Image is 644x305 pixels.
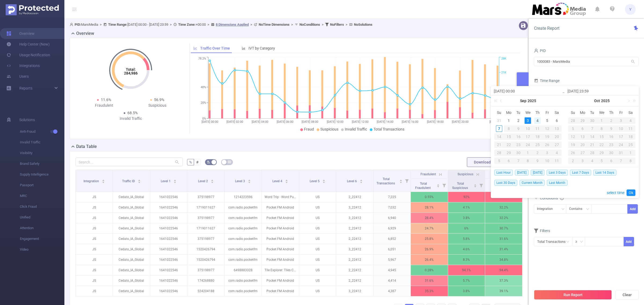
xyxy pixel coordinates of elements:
[552,141,562,149] td: September 27, 2025
[20,180,64,191] span: Passport
[587,142,597,148] div: 21
[626,141,635,149] td: October 25, 2025
[533,125,542,132] div: 11
[552,125,562,132] div: 13
[542,133,552,140] div: 19
[514,125,523,133] td: September 9, 2025
[527,95,537,106] a: 2025
[542,125,552,133] td: September 12, 2025
[523,157,533,165] td: October 8, 2025
[19,114,35,125] span: Solutions
[533,110,542,115] span: Th
[19,86,32,90] span: Reports
[523,117,533,125] td: September 3, 2025
[597,157,607,165] td: November 5, 2025
[578,149,587,157] td: October 27, 2025
[554,117,560,124] div: 6
[504,110,514,115] span: Mo
[533,150,542,156] div: 2
[575,237,581,246] div: ≥
[552,157,562,165] td: October 11, 2025
[504,133,514,140] div: 15
[496,117,502,124] div: 31
[568,149,578,157] td: October 26, 2025
[496,125,502,132] div: 7
[377,120,393,124] tspan: [DATE] 14:00
[101,98,111,102] span: 11.6%
[198,57,206,61] tspan: 78.2%
[542,117,552,125] td: September 5, 2025
[597,141,607,149] td: October 22, 2025
[108,23,127,27] b: Time Range:
[616,117,626,124] div: 3
[626,125,635,132] div: 11
[489,120,506,124] tspan: [DATE] 23:00
[606,117,616,125] td: October 2, 2025
[597,133,607,141] td: October 15, 2025
[578,157,587,165] td: November 3, 2025
[533,141,542,149] td: September 25, 2025
[606,150,616,156] div: 30
[578,125,587,132] div: 6
[616,157,626,165] td: November 7, 2025
[552,110,562,115] span: Sa
[75,158,183,166] input: Search...
[542,149,552,157] td: October 3, 2025
[290,23,295,27] span: >
[606,125,616,133] td: October 9, 2025
[494,133,504,141] td: September 14, 2025
[597,110,607,115] span: We
[552,109,562,117] th: Sat
[578,141,587,149] td: October 20, 2025
[578,133,587,140] div: 13
[19,83,32,94] a: Reports
[606,133,616,141] td: October 16, 2025
[506,117,512,124] div: 1
[578,110,587,115] span: Mo
[6,28,35,39] a: Overview
[534,26,559,31] span: Create Report
[523,109,533,117] th: Wed
[70,23,372,27] span: MarsMedia [DATE] 00:00 - [DATE] 23:59 +00:00
[427,120,443,124] tspan: [DATE] 18:00
[569,204,586,213] div: Contains
[587,117,597,124] div: 30
[606,110,616,115] span: Th
[587,158,597,164] div: 4
[104,116,157,121] div: Invalid Traffic
[494,157,504,165] td: October 5, 2025
[494,142,504,148] div: 21
[201,101,206,105] tspan: 20%
[20,212,64,223] span: Unified
[504,142,514,148] div: 22
[514,142,523,148] div: 23
[494,109,504,117] th: Sun
[626,133,635,141] td: October 18, 2025
[76,143,97,150] h2: Data Table
[20,233,64,244] span: Engagement
[606,125,616,132] div: 9
[534,49,546,53] span: PID
[534,79,559,83] span: Time Range
[251,120,268,124] tspan: [DATE] 04:00
[494,150,504,156] div: 28
[597,117,607,124] div: 1
[627,189,635,196] a: Ok
[552,133,562,141] td: September 20, 2025
[514,149,523,157] td: September 30, 2025
[580,240,583,244] i: icon: down
[542,150,552,156] div: 3
[452,120,469,124] tspan: [DATE] 20:00
[493,95,500,106] a: Last year (Control + left)
[626,117,635,124] div: 4
[70,23,75,26] i: icon: user
[501,71,506,74] tspan: 21K
[616,150,626,156] div: 31
[606,141,616,149] td: October 23, 2025
[568,117,578,125] td: September 28, 2025
[78,103,131,108] div: Fraudulent
[568,125,578,132] div: 5
[20,169,64,180] span: Supply Intelligence
[259,23,290,27] b: No Time Dimensions
[523,125,533,132] div: 10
